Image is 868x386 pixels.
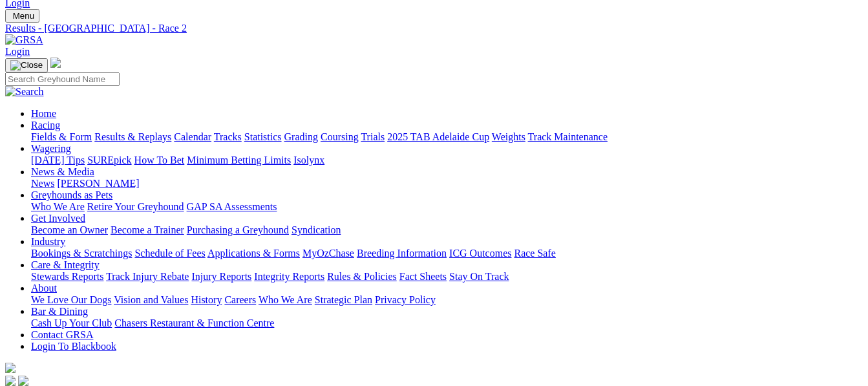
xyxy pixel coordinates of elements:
[244,131,282,142] a: Statistics
[293,155,324,166] a: Isolynx
[31,271,863,283] div: Care & Integrity
[106,271,189,282] a: Track Injury Rebate
[31,131,92,142] a: Fields & Form
[87,155,131,166] a: SUREpick
[31,143,71,154] a: Wagering
[50,58,61,68] img: logo-grsa-white.png
[31,317,112,328] a: Cash Up Your Club
[361,131,385,142] a: Trials
[399,271,447,282] a: Fact Sheets
[207,248,300,259] a: Applications & Forms
[111,224,184,235] a: Become a Trainer
[31,248,863,259] div: Industry
[31,306,88,317] a: Bar & Dining
[18,376,28,386] img: twitter.svg
[31,108,56,119] a: Home
[31,248,132,259] a: Bookings & Scratchings
[291,224,341,235] a: Syndication
[315,294,372,305] a: Strategic Plan
[5,72,120,86] input: Search
[31,294,111,305] a: We Love Our Dogs
[31,329,93,340] a: Contact GRSA
[87,201,184,212] a: Retire Your Greyhound
[5,46,30,57] a: Login
[187,155,291,166] a: Minimum Betting Limits
[31,166,94,177] a: News & Media
[187,224,289,235] a: Purchasing a Greyhound
[224,294,256,305] a: Careers
[31,224,863,236] div: Get Involved
[5,58,48,72] button: Toggle navigation
[31,317,863,329] div: Bar & Dining
[31,213,85,224] a: Get Involved
[31,283,57,294] a: About
[13,11,34,21] span: Menu
[449,248,511,259] a: ICG Outcomes
[31,271,103,282] a: Stewards Reports
[5,34,43,46] img: GRSA
[31,155,85,166] a: [DATE] Tips
[284,131,318,142] a: Grading
[57,178,139,189] a: [PERSON_NAME]
[514,248,555,259] a: Race Safe
[5,86,44,98] img: Search
[31,236,65,247] a: Industry
[31,259,100,270] a: Care & Integrity
[321,131,359,142] a: Coursing
[31,155,863,166] div: Wagering
[528,131,608,142] a: Track Maintenance
[10,60,43,70] img: Close
[387,131,489,142] a: 2025 TAB Adelaide Cup
[31,341,116,352] a: Login To Blackbook
[191,271,251,282] a: Injury Reports
[327,271,397,282] a: Rules & Policies
[302,248,354,259] a: MyOzChase
[31,201,85,212] a: Who We Are
[187,201,277,212] a: GAP SA Assessments
[5,23,863,34] a: Results - [GEOGRAPHIC_DATA] - Race 2
[214,131,242,142] a: Tracks
[114,294,188,305] a: Vision and Values
[375,294,436,305] a: Privacy Policy
[134,248,205,259] a: Schedule of Fees
[31,120,60,131] a: Racing
[174,131,211,142] a: Calendar
[191,294,222,305] a: History
[5,363,16,373] img: logo-grsa-white.png
[31,189,112,200] a: Greyhounds as Pets
[94,131,171,142] a: Results & Replays
[114,317,274,328] a: Chasers Restaurant & Function Centre
[5,376,16,386] img: facebook.svg
[31,131,863,143] div: Racing
[449,271,509,282] a: Stay On Track
[31,224,108,235] a: Become an Owner
[31,294,863,306] div: About
[5,9,39,23] button: Toggle navigation
[31,178,863,189] div: News & Media
[259,294,312,305] a: Who We Are
[134,155,185,166] a: How To Bet
[357,248,447,259] a: Breeding Information
[31,201,863,213] div: Greyhounds as Pets
[492,131,525,142] a: Weights
[254,271,324,282] a: Integrity Reports
[31,178,54,189] a: News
